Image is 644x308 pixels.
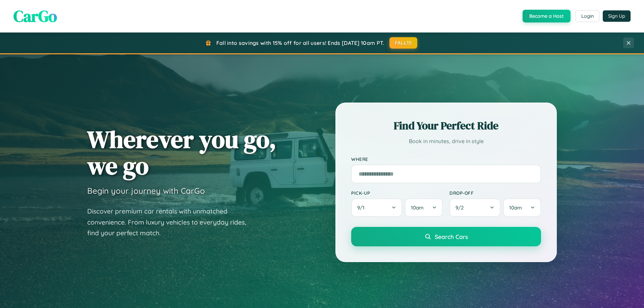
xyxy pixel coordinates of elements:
[351,227,541,246] button: Search Cars
[449,190,541,196] label: Drop-off
[411,204,424,211] span: 10am
[87,206,255,239] p: Discover premium car rentals with unmatched convenience. From luxury vehicles to everyday rides, ...
[351,198,402,217] button: 9/1
[351,156,541,162] label: Where
[87,186,205,196] h3: Begin your journey with CarGo
[509,204,522,211] span: 10am
[351,136,541,146] p: Book in minutes, drive in style
[455,204,467,211] span: 9 / 2
[389,37,418,49] button: FALL15
[405,198,443,217] button: 10am
[603,10,631,22] button: Sign Up
[87,126,276,179] h1: Wherever you go, we go
[351,190,443,196] label: Pick-up
[449,198,500,217] button: 9/2
[357,204,368,211] span: 9 / 1
[216,40,384,46] span: Fall into savings with 15% off for all users! Ends [DATE] 10am PT.
[576,10,599,22] button: Login
[503,198,541,217] button: 10am
[13,5,57,27] span: CarGo
[435,233,468,240] span: Search Cars
[351,118,541,133] h2: Find Your Perfect Ride
[523,10,571,22] button: Become a Host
